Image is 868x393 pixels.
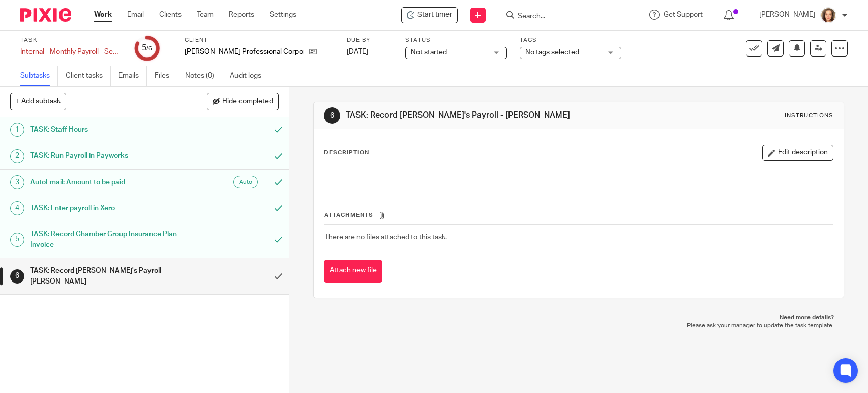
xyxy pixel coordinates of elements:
[118,66,147,86] a: Emails
[10,93,66,110] button: + Add subtask
[30,122,182,137] h1: TASK: Staff Hours
[517,12,608,21] input: Search
[664,11,703,18] span: Get Support
[66,66,111,86] a: Client tasks
[20,36,122,44] label: Task
[405,36,507,44] label: Status
[207,93,279,110] button: Hide completed
[520,36,621,44] label: Tags
[10,201,24,215] div: 4
[94,10,112,20] a: Work
[10,123,24,137] div: 1
[20,8,71,22] img: Pixie
[10,269,24,284] div: 6
[185,36,334,44] label: Client
[324,234,447,241] span: There are no files attached to this task.
[347,36,393,44] label: Due by
[233,176,258,188] div: Auto
[324,107,340,124] div: 6
[20,66,58,86] a: Subtasks
[30,175,182,190] h1: AutoEmail: Amount to be paid
[270,10,296,20] a: Settings
[324,149,369,157] p: Description
[229,10,254,20] a: Reports
[525,49,579,56] span: No tags selected
[762,145,833,161] button: Edit description
[10,175,24,189] div: 3
[30,148,182,163] h1: TASK: Run Payroll in Payworks
[127,10,144,20] a: Email
[323,314,833,322] p: Need more details?
[185,47,304,57] p: [PERSON_NAME] Professional Corporation
[759,10,815,20] p: [PERSON_NAME]
[820,7,836,23] img: avatar-thumb.jpg
[417,10,452,20] span: Start timer
[10,149,24,163] div: 2
[411,49,447,56] span: Not started
[346,110,601,121] h1: TASK: Record [PERSON_NAME]'s Payroll - [PERSON_NAME]
[785,111,833,120] div: Instructions
[159,10,182,20] a: Clients
[324,260,382,283] button: Attach new file
[30,227,182,252] h1: TASK: Record Chamber Group Insurance Plan Invoice
[10,233,24,247] div: 5
[20,47,122,57] div: Internal - Monthly Payroll - September
[185,66,222,86] a: Notes (0)
[222,98,273,106] span: Hide completed
[401,7,458,23] div: Jeanette Glass Professional Corporation - Internal - Monthly Payroll - September
[323,322,833,330] p: Please ask your manager to update the task template.
[146,46,152,51] small: /6
[155,66,177,86] a: Files
[30,201,182,216] h1: TASK: Enter payroll in Xero
[142,42,152,54] div: 5
[197,10,214,20] a: Team
[230,66,269,86] a: Audit logs
[324,212,373,218] span: Attachments
[347,48,368,55] span: [DATE]
[30,263,182,289] h1: TASK: Record [PERSON_NAME]'s Payroll - [PERSON_NAME]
